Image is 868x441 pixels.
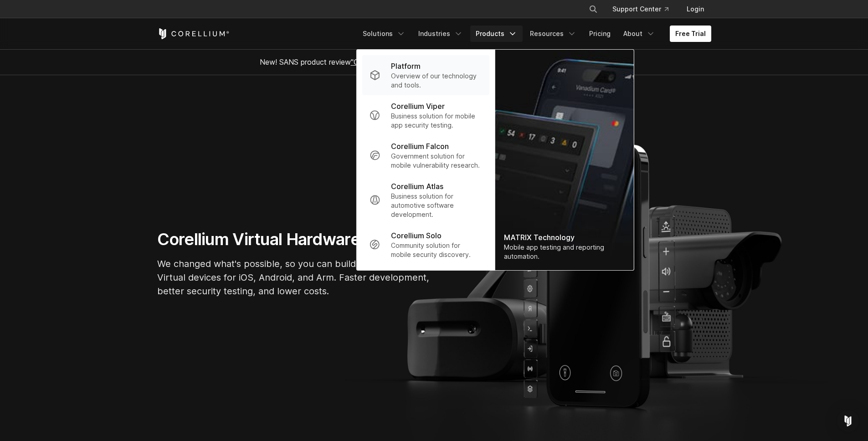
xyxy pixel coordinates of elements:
a: Corellium Home [157,28,230,39]
p: Government solution for mobile vulnerability research. [391,152,482,170]
a: Pricing [584,26,616,42]
a: About [618,26,661,42]
a: Products [470,26,523,42]
a: MATRIX Technology Mobile app testing and reporting automation. [495,50,633,270]
p: Corellium Atlas [391,181,443,192]
a: Corellium Atlas Business solution for automotive software development. [362,175,489,225]
a: Support Center [605,1,676,17]
p: Business solution for automotive software development. [391,192,482,219]
a: Corellium Viper Business solution for mobile app security testing. [362,95,489,135]
a: Resources [524,26,582,42]
a: Solutions [357,26,411,42]
div: Navigation Menu [578,1,711,17]
h1: Corellium Virtual Hardware [157,229,431,250]
a: Corellium Solo Community solution for mobile security discovery. [362,225,489,265]
div: Mobile app testing and reporting automation. [504,243,624,261]
p: Corellium Falcon [391,141,449,152]
a: Platform Overview of our technology and tools. [362,55,489,95]
div: Navigation Menu [357,26,711,42]
p: We changed what's possible, so you can build what's next. Virtual devices for iOS, Android, and A... [157,257,431,298]
span: New! SANS product review now available. [260,57,609,67]
a: Login [679,1,711,17]
a: Industries [413,26,468,42]
p: Corellium Solo [391,230,442,241]
div: MATRIX Technology [504,232,624,243]
img: Matrix_WebNav_1x [495,50,633,270]
p: Overview of our technology and tools. [391,72,482,90]
p: Corellium Viper [391,101,445,112]
a: "Collaborative Mobile App Security Development and Analysis" [351,57,561,67]
div: Open Intercom Messenger [837,410,859,432]
p: Platform [391,61,421,72]
a: Corellium Falcon Government solution for mobile vulnerability research. [362,135,489,175]
p: Community solution for mobile security discovery. [391,241,482,259]
p: Business solution for mobile app security testing. [391,112,482,130]
a: Free Trial [670,26,711,42]
button: Search [585,1,601,17]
